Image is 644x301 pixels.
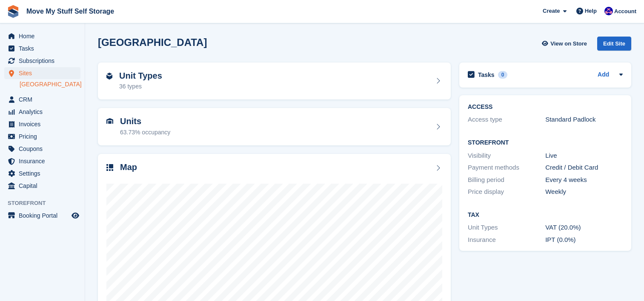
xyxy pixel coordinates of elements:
[8,199,85,207] span: Storefront
[120,128,170,137] div: 63.73% occupancy
[20,80,80,88] a: [GEOGRAPHIC_DATA]
[468,212,623,219] h2: Tax
[23,4,117,18] a: Move My Stuff Self Storage
[468,139,623,146] h2: Storefront
[4,143,80,155] a: menu
[4,131,80,142] a: menu
[119,71,162,81] h2: Unit Types
[4,55,80,67] a: menu
[4,210,80,221] a: menu
[19,94,70,105] span: CRM
[120,162,137,172] h2: Map
[4,67,80,79] a: menu
[597,37,631,54] a: Edit Site
[598,70,609,80] a: Add
[545,115,623,125] div: Standard Padlock
[468,235,545,245] div: Insurance
[19,118,70,130] span: Invoices
[468,163,545,173] div: Payment methods
[597,37,631,51] div: Edit Site
[614,7,636,16] span: Account
[468,151,545,161] div: Visibility
[545,235,623,245] div: IPT (0.0%)
[98,37,207,48] h2: [GEOGRAPHIC_DATA]
[106,73,112,80] img: unit-type-icn-2b2737a686de81e16bb02015468b77c625bbabd49415b5ef34ead5e3b44a266d.svg
[19,168,70,179] span: Settings
[545,223,623,233] div: VAT (20.0%)
[4,94,80,105] a: menu
[106,164,113,171] img: map-icn-33ee37083ee616e46c38cad1a60f524a97daa1e2b2c8c0bc3eb3415660979fc1.svg
[541,37,590,51] a: View on Store
[4,155,80,167] a: menu
[604,7,613,15] img: Jade Whetnall
[4,30,80,42] a: menu
[19,55,70,67] span: Subscriptions
[19,43,70,54] span: Tasks
[106,118,113,124] img: unit-icn-7be61d7bf1b0ce9d3e12c5938cc71ed9869f7b940bace4675aadf7bd6d80202e.svg
[550,40,587,48] span: View on Store
[19,155,70,167] span: Insurance
[498,71,508,79] div: 0
[19,180,70,192] span: Capital
[98,62,451,100] a: Unit Types 36 types
[7,5,20,18] img: stora-icon-8386f47178a22dfd0bd8f6a31ec36ba5ce8667c1dd55bd0f319d3a0aa187defe.svg
[19,30,70,42] span: Home
[119,82,162,91] div: 36 types
[4,43,80,54] a: menu
[545,175,623,185] div: Every 4 weeks
[120,116,170,126] h2: Units
[545,187,623,197] div: Weekly
[19,143,70,155] span: Coupons
[585,7,597,15] span: Help
[4,168,80,179] a: menu
[4,118,80,130] a: menu
[545,163,623,173] div: Credit / Debit Card
[468,104,623,111] h2: ACCESS
[545,151,623,161] div: Live
[19,210,70,221] span: Booking Portal
[468,187,545,197] div: Price display
[478,71,495,79] h2: Tasks
[19,106,70,118] span: Analytics
[19,67,70,79] span: Sites
[19,131,70,142] span: Pricing
[4,106,80,118] a: menu
[468,175,545,185] div: Billing period
[468,223,545,233] div: Unit Types
[4,180,80,192] a: menu
[543,7,560,15] span: Create
[70,210,80,221] a: Preview store
[98,108,451,145] a: Units 63.73% occupancy
[468,115,545,125] div: Access type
